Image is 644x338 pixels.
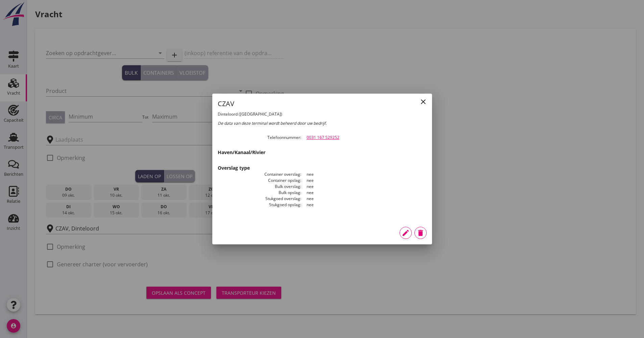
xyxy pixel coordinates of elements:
[218,171,301,177] dt: Container overslag
[218,177,301,184] dt: Container opslag
[218,149,427,156] h3: Haven/Kanaal/Rivier
[218,164,427,171] h3: Overslag type
[218,184,301,190] dt: Bulk overslag
[301,171,427,177] dd: nee
[419,98,427,106] i: close
[218,99,322,108] h1: CZAV
[301,196,427,202] dd: nee
[218,196,301,202] dt: Stukgoed overslag
[218,112,322,117] h2: Dinteloord ([GEOGRAPHIC_DATA])
[218,120,427,126] div: De data van deze terminal wordt beheerd door uw bedrijf.
[218,135,301,141] dt: Telefoonnummer
[218,190,301,196] dt: Bulk opslag
[301,184,427,190] dd: nee
[218,202,301,208] dt: Stukgoed opslag
[307,135,339,140] a: 0031 167 529252
[301,202,427,208] dd: nee
[416,229,425,237] i: delete
[301,177,427,184] dd: nee
[301,190,427,196] dd: nee
[402,229,410,237] i: edit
